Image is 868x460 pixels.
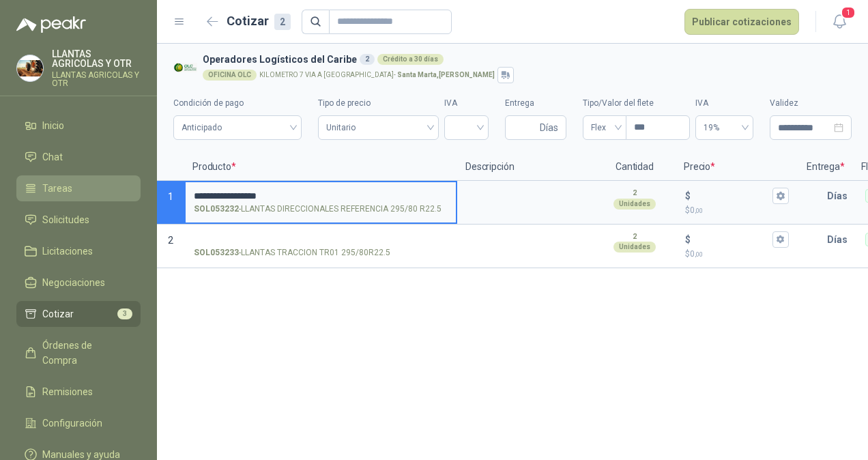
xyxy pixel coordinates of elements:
[444,97,489,110] label: IVA
[42,416,102,431] span: Configuración
[16,270,141,296] a: Negociaciones
[633,231,637,242] p: 2
[770,97,852,110] label: Validez
[42,384,93,399] span: Remisiones
[52,49,141,68] p: LLANTAS AGRICOLAS Y OTR
[52,71,141,87] p: LLANTAS AGRICOLAS Y OTR
[16,144,141,170] a: Chat
[318,97,439,110] label: Tipo de precio
[693,234,770,244] input: $$0,00
[613,199,656,210] div: Unidades
[16,379,141,405] a: Remisiones
[841,6,856,19] span: 1
[772,188,789,204] button: $$0,00
[695,250,703,258] span: ,00
[633,188,637,199] p: 2
[772,231,789,248] button: $$0,00
[798,154,853,181] p: Entrega
[194,246,239,259] strong: SOL053233
[16,410,141,436] a: Configuración
[182,117,293,138] span: Anticipado
[42,275,105,290] span: Negociaciones
[16,16,86,33] img: Logo peakr
[168,191,173,202] span: 1
[259,72,495,78] p: KILOMETRO 7 VIA A [GEOGRAPHIC_DATA] -
[685,232,691,247] p: $
[194,246,390,259] p: - LLANTAS TRACCION TR01 295/80R22.5
[274,14,291,30] div: 2
[42,244,93,259] span: Licitaciones
[457,154,594,181] p: Descripción
[360,54,375,65] div: 2
[505,97,566,110] label: Entrega
[676,154,798,181] p: Precio
[184,154,457,181] p: Producto
[42,212,89,227] span: Solicitudes
[16,207,141,233] a: Solicitudes
[397,71,495,78] strong: Santa Marta , [PERSON_NAME]
[173,56,197,80] img: Company Logo
[16,175,141,201] a: Tareas
[203,70,257,81] div: OFICINA OLC
[827,10,852,34] button: 1
[16,113,141,139] a: Inicio
[194,235,448,245] input: SOL053233-LLANTAS TRACCION TR01 295/80R22.5
[827,226,853,253] p: Días
[591,117,618,138] span: Flex
[326,117,431,138] span: Unitario
[42,181,72,196] span: Tareas
[690,205,703,215] span: 0
[685,204,789,217] p: $
[685,188,691,203] p: $
[42,338,128,368] span: Órdenes de Compra
[704,117,745,138] span: 19%
[695,97,753,110] label: IVA
[827,182,853,210] p: Días
[693,190,770,201] input: $$0,00
[690,249,703,259] span: 0
[16,332,141,373] a: Órdenes de Compra
[685,248,789,261] p: $
[194,203,442,216] p: - LLANTAS DIRECCIONALES REFERENCIA 295/80 R22.5
[613,242,656,253] div: Unidades
[695,207,703,214] span: ,00
[684,9,799,35] button: Publicar cotizaciones
[17,55,43,81] img: Company Logo
[203,52,846,67] h3: Operadores Logísticos del Caribe
[42,118,64,133] span: Inicio
[377,54,444,65] div: Crédito a 30 días
[594,154,676,181] p: Cantidad
[117,308,132,319] span: 3
[168,235,173,246] span: 2
[227,12,291,31] h2: Cotizar
[540,116,558,139] span: Días
[16,301,141,327] a: Cotizar3
[194,203,239,216] strong: SOL053232
[42,149,63,164] span: Chat
[583,97,690,110] label: Tipo/Valor del flete
[173,97,302,110] label: Condición de pago
[194,191,448,201] input: SOL053232-LLANTAS DIRECCIONALES REFERENCIA 295/80 R22.5
[16,238,141,264] a: Licitaciones
[42,306,74,321] span: Cotizar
